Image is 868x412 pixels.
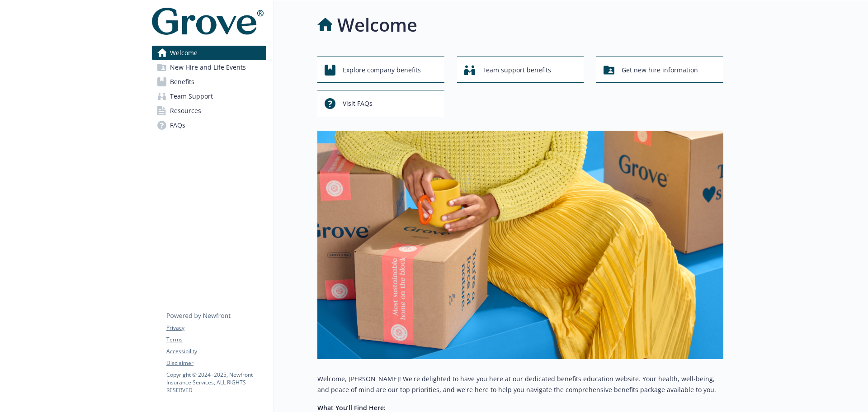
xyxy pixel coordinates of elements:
span: Team Support [170,89,213,104]
span: Welcome [170,46,198,60]
span: FAQs [170,118,185,133]
p: Welcome, [PERSON_NAME]! We're delighted to have you here at our dedicated benefits education webs... [317,374,723,395]
a: Privacy [166,324,266,332]
a: New Hire and Life Events [152,60,266,75]
span: Resources [170,104,201,118]
a: FAQs [152,118,266,133]
a: Team Support [152,89,266,104]
button: Explore company benefits [317,57,444,83]
a: Terms [166,336,266,344]
span: Visit FAQs [343,95,373,112]
button: Team support benefits [457,57,584,83]
button: Visit FAQs [317,90,444,116]
a: Accessibility [166,347,266,355]
h1: Welcome [337,11,417,38]
a: Resources [152,104,266,118]
button: Get new hire information [596,57,723,83]
img: overview page banner [317,131,723,359]
span: New Hire and Life Events [170,60,246,75]
a: Welcome [152,46,266,60]
span: Team support benefits [482,62,551,79]
span: Benefits [170,75,194,89]
p: Copyright © 2024 - 2025 , Newfront Insurance Services, ALL RIGHTS RESERVED [166,371,266,394]
a: Disclaimer [166,359,266,367]
a: Benefits [152,75,266,89]
strong: What You’ll Find Here: [317,403,386,412]
span: Explore company benefits [343,62,421,79]
span: Get new hire information [622,62,698,79]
